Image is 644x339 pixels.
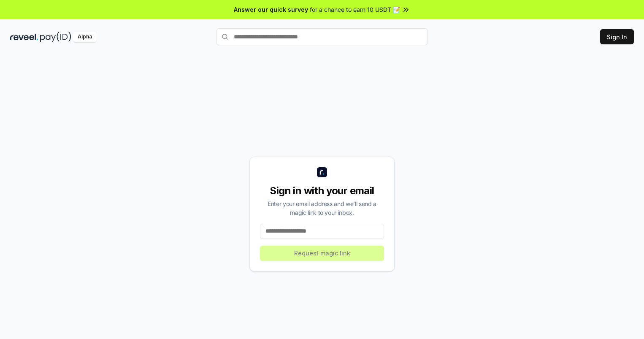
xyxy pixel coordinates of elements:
div: Alpha [73,32,97,42]
div: Enter your email address and we’ll send a magic link to your inbox. [260,199,384,217]
button: Sign In [600,29,634,44]
span: Answer our quick survey [234,5,308,14]
div: Sign in with your email [260,184,384,198]
img: reveel_dark [10,32,38,42]
img: logo_small [317,167,327,177]
img: pay_id [40,32,71,42]
span: for a chance to earn 10 USDT 📝 [310,5,400,14]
